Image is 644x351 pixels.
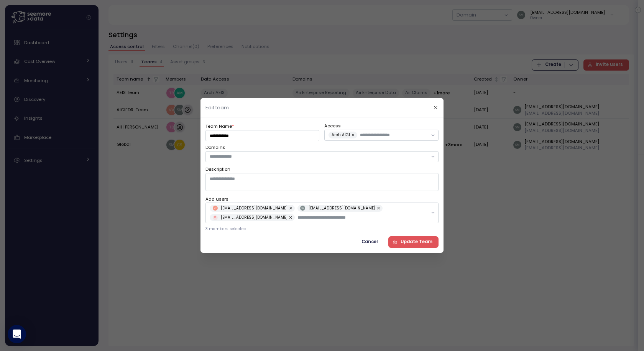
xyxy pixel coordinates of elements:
[401,237,432,247] span: Update Team
[205,226,439,232] p: 3 members selected
[355,237,383,248] button: Cancel
[205,144,439,151] label: Domains
[213,215,218,220] span: RD
[205,105,229,110] h2: Edit team
[205,196,439,203] label: Add users
[388,237,439,248] button: Update Team
[8,325,26,343] div: Open Intercom Messenger
[221,205,287,212] span: [EMAIL_ADDRESS][DOMAIN_NAME]
[309,205,375,212] span: [EMAIL_ADDRESS][DOMAIN_NAME]
[361,237,378,247] span: Cancel
[221,214,287,221] span: [EMAIL_ADDRESS][DOMAIN_NAME]
[325,123,439,130] label: Access
[205,123,234,130] label: Team Name
[213,206,218,211] img: 46f7259ee843653f49e58c8eef8347fd
[332,132,350,138] span: Arch AIGI
[205,166,230,173] label: Description
[301,206,306,211] img: 8b38840e6dc05d7795a5b5428363ffcd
